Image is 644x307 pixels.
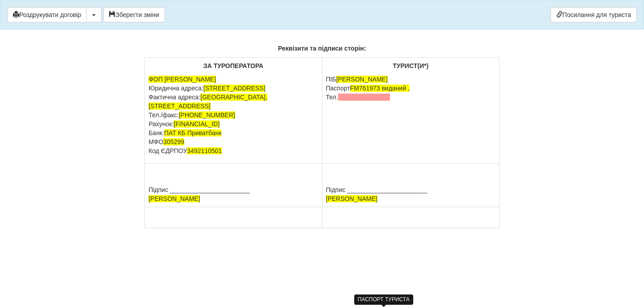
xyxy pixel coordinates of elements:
span: [PERSON_NAME] [148,195,200,202]
span: [PHONE_NUMBER] [179,111,235,119]
span: ПАТ КБ Приватбанк [164,129,221,136]
span: [PERSON_NAME] [326,195,377,202]
p: ЗА ТУРОПЕРАТОРА [148,61,318,70]
span: FM761973 виданий , [350,85,410,92]
td: Підпис _______________________ [145,164,322,207]
div: ПАСПОРТ ТУРИСТА [354,294,413,305]
span: [GEOGRAPHIC_DATA], [STREET_ADDRESS] [148,94,267,110]
button: Зберегти зміни [103,7,165,22]
p: Юридична адреса: Фактична адреса: Тел./факс: Рахунок: Банк: МФО Код ЄДРПОУ [148,75,318,155]
p: ПІБ Паспорт Тел. [326,75,496,102]
span: [FINANCIAL_ID] [174,120,220,128]
td: Підпис _______________________ [322,164,499,207]
span: [PERSON_NAME] [336,76,388,83]
p: Реквізити та підписи сторін: [144,44,500,53]
button: Роздрукувати договір [7,7,87,22]
span: 305299 [163,138,184,145]
span: [STREET_ADDRESS] [203,85,265,92]
span: 3492110501 [187,147,222,154]
span: ФОП [PERSON_NAME] [148,76,216,83]
p: ТУРИСТ(И*) [326,61,496,70]
a: Посилання для туриста [551,7,637,22]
